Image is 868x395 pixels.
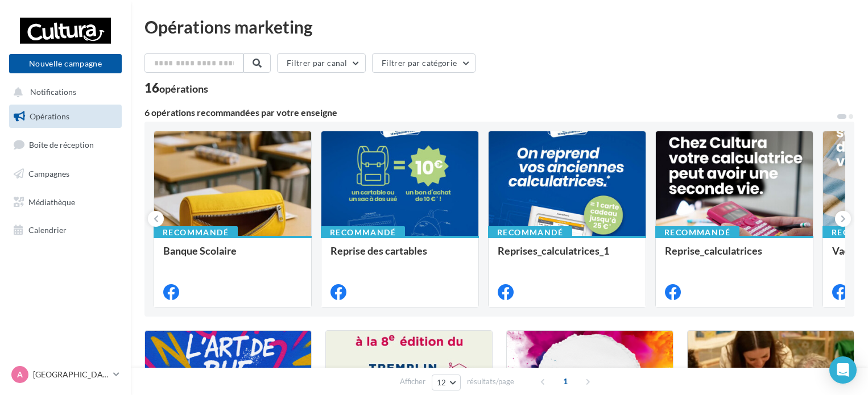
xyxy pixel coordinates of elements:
[277,53,366,73] button: Filtrer par canal
[28,197,75,206] span: Médiathèque
[144,82,208,94] div: 16
[29,140,94,149] span: Boîte de réception
[7,190,124,214] a: Médiathèque
[488,226,572,239] div: Recommandé
[17,369,23,380] span: A
[400,376,425,387] span: Afficher
[372,53,476,73] button: Filtrer par catégorie
[7,162,124,186] a: Campagnes
[7,105,124,128] a: Opérations
[437,378,447,387] span: 12
[9,364,122,385] a: A [GEOGRAPHIC_DATA]
[154,226,238,239] div: Recommandé
[28,169,69,178] span: Campagnes
[159,84,208,94] div: opérations
[432,375,461,390] button: 12
[330,245,469,268] div: Reprise des cartables
[498,245,636,268] div: Reprises_calculatrices_1
[7,218,124,242] a: Calendrier
[28,225,67,235] span: Calendrier
[33,369,109,380] p: [GEOGRAPHIC_DATA]
[144,108,836,117] div: 6 opérations recommandées par votre enseigne
[30,88,76,97] span: Notifications
[321,226,405,239] div: Recommandé
[9,54,122,73] button: Nouvelle campagne
[829,356,857,384] div: Open Intercom Messenger
[467,376,514,387] span: résultats/page
[7,132,124,157] a: Boîte de réception
[556,372,574,390] span: 1
[163,245,302,268] div: Banque Scolaire
[30,111,69,121] span: Opérations
[665,245,804,268] div: Reprise_calculatrices
[655,226,739,239] div: Recommandé
[144,18,854,35] div: Opérations marketing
